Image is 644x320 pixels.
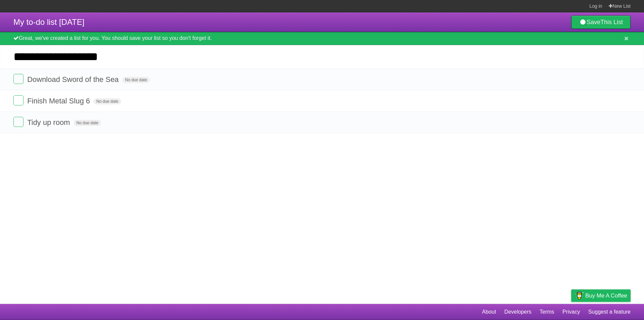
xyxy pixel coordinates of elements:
[540,306,554,318] a: Terms
[575,290,584,301] img: Buy me a coffee
[571,289,631,302] a: Buy me a coffee
[482,306,496,318] a: About
[27,97,92,105] span: Finish Metal Slug 6
[600,19,623,26] b: This List
[588,306,631,318] a: Suggest a feature
[27,118,72,127] span: Tidy up room
[13,117,23,127] label: Done
[74,120,101,126] span: No due date
[94,98,121,104] span: No due date
[13,95,23,105] label: Done
[13,74,23,84] label: Done
[585,290,627,302] span: Buy me a coffee
[571,15,631,29] a: SaveThis List
[562,306,580,318] a: Privacy
[504,306,531,318] a: Developers
[27,75,120,84] span: Download Sword of the Sea
[122,77,150,83] span: No due date
[13,17,85,27] span: My to-do list [DATE]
